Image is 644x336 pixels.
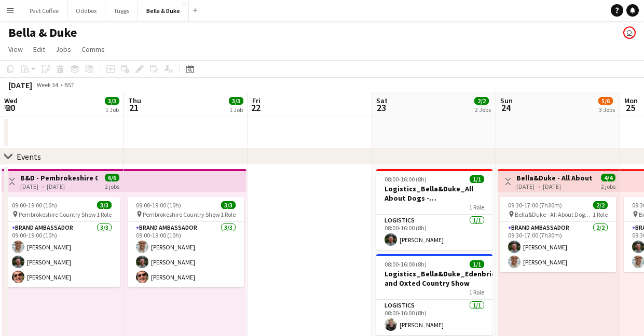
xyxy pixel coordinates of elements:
[105,106,119,114] div: 1 Job
[251,102,261,114] span: 22
[97,201,112,209] span: 3/3
[593,201,608,209] span: 2/2
[17,151,41,162] div: Events
[77,43,109,56] a: Comms
[385,260,427,268] span: 08:00-16:00 (8h)
[376,184,492,203] h3: Logistics_Bella&Duke_All About Dogs - [GEOGRAPHIC_DATA]
[20,183,98,190] div: [DATE] → [DATE]
[51,43,75,56] a: Jobs
[229,106,243,114] div: 1 Job
[593,211,608,218] span: 1 Role
[599,106,615,114] div: 3 Jobs
[138,1,189,21] button: Bella & Duke
[8,45,23,54] span: View
[515,211,593,218] span: Bella&Duke - All About Dogs - [GEOGRAPHIC_DATA]
[105,97,119,105] span: 3/3
[376,169,492,250] app-job-card: 08:00-16:00 (8h)1/1Logistics_Bella&Duke_All About Dogs - [GEOGRAPHIC_DATA]1 RoleLogistics1/108:00...
[127,102,141,114] span: 21
[105,174,119,181] span: 6/6
[598,97,613,105] span: 5/6
[105,1,138,21] button: Tuggs
[105,181,119,190] div: 2 jobs
[385,175,427,183] span: 08:00-16:00 (8h)
[469,288,484,296] span: 1 Role
[252,96,261,105] span: Fri
[128,197,244,287] app-job-card: 09:00-19:00 (10h)3/3 Pembrokeshire Country Show1 RoleBrand Ambassador3/309:00-19:00 (10h)[PERSON_...
[500,96,513,105] span: Sun
[128,222,244,287] app-card-role: Brand Ambassador3/309:00-19:00 (10h)[PERSON_NAME][PERSON_NAME][PERSON_NAME]
[229,97,243,105] span: 3/3
[475,106,491,114] div: 2 Jobs
[623,26,636,39] app-user-avatar: Chubby Bear
[20,173,98,183] h3: B&D - Pembrokeshire Country Show
[516,173,594,183] h3: Bella&Duke - All About Dogs - [GEOGRAPHIC_DATA]
[64,81,75,89] div: BST
[508,201,562,209] span: 09:30-17:00 (7h30m)
[56,45,71,54] span: Jobs
[136,201,181,209] span: 09:00-19:00 (10h)
[81,45,105,54] span: Comms
[375,102,388,114] span: 23
[97,211,112,218] span: 1 Role
[12,201,57,209] span: 09:00-19:00 (10h)
[624,96,638,105] span: Mon
[3,102,18,114] span: 20
[500,222,616,272] app-card-role: Brand Ambassador2/209:30-17:00 (7h30m)[PERSON_NAME][PERSON_NAME]
[221,211,236,218] span: 1 Role
[19,211,96,218] span: Pembrokeshire Country Show
[474,97,489,105] span: 2/2
[34,81,60,89] span: Week 34
[516,183,594,190] div: [DATE] → [DATE]
[601,181,615,190] div: 2 jobs
[469,203,484,211] span: 1 Role
[470,175,484,183] span: 1/1
[376,215,492,250] app-card-role: Logistics1/108:00-16:00 (8h)[PERSON_NAME]
[29,43,49,56] a: Edit
[499,102,513,114] span: 24
[21,1,67,21] button: Pact Coffee
[376,300,492,335] app-card-role: Logistics1/108:00-16:00 (8h)[PERSON_NAME]
[500,197,616,272] app-job-card: 09:30-17:00 (7h30m)2/2 Bella&Duke - All About Dogs - [GEOGRAPHIC_DATA]1 RoleBrand Ambassador2/209...
[221,201,236,209] span: 3/3
[4,96,18,105] span: Wed
[33,45,45,54] span: Edit
[470,260,484,268] span: 1/1
[376,254,492,335] app-job-card: 08:00-16:00 (8h)1/1Logistics_Bella&Duke_Edenbridge and Oxted Country Show1 RoleLogistics1/108:00-...
[623,102,638,114] span: 25
[4,43,27,56] a: View
[143,211,220,218] span: Pembrokeshire Country Show
[601,174,615,181] span: 4/4
[4,222,120,287] app-card-role: Brand Ambassador3/309:00-19:00 (10h)[PERSON_NAME][PERSON_NAME][PERSON_NAME]
[376,269,492,288] h3: Logistics_Bella&Duke_Edenbridge and Oxted Country Show
[376,96,388,105] span: Sat
[128,96,141,105] span: Thu
[4,197,120,287] app-job-card: 09:00-19:00 (10h)3/3 Pembrokeshire Country Show1 RoleBrand Ambassador3/309:00-19:00 (10h)[PERSON_...
[67,1,105,21] button: Oddbox
[8,25,77,40] h1: Bella & Duke
[8,80,32,90] div: [DATE]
